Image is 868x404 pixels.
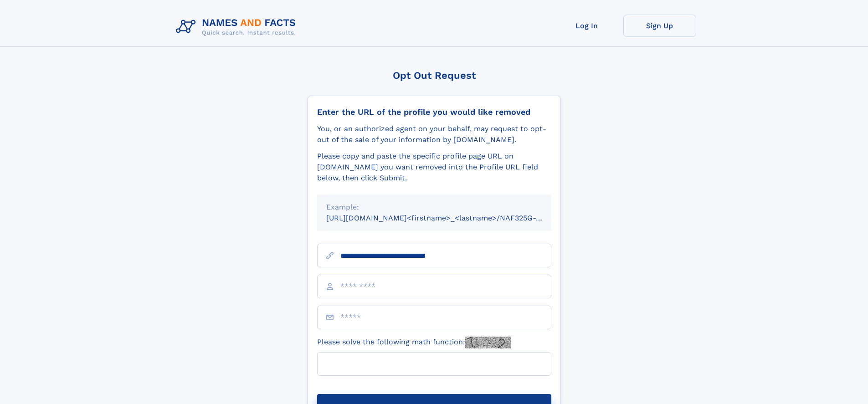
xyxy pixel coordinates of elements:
div: Opt Out Request [308,70,561,81]
div: Example: [326,202,542,213]
div: Please copy and paste the specific profile page URL on [DOMAIN_NAME] you want removed into the Pr... [317,151,551,184]
small: [URL][DOMAIN_NAME]<firstname>_<lastname>/NAF325G-xxxxxxxx [326,214,569,222]
a: Log In [550,15,623,37]
a: Sign Up [623,15,696,37]
label: Please solve the following math function: [317,337,511,348]
img: Logo Names and Facts [172,15,303,39]
div: Enter the URL of the profile you would like removed [317,107,551,117]
div: You, or an authorized agent on your behalf, may request to opt-out of the sale of your informatio... [317,123,551,145]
